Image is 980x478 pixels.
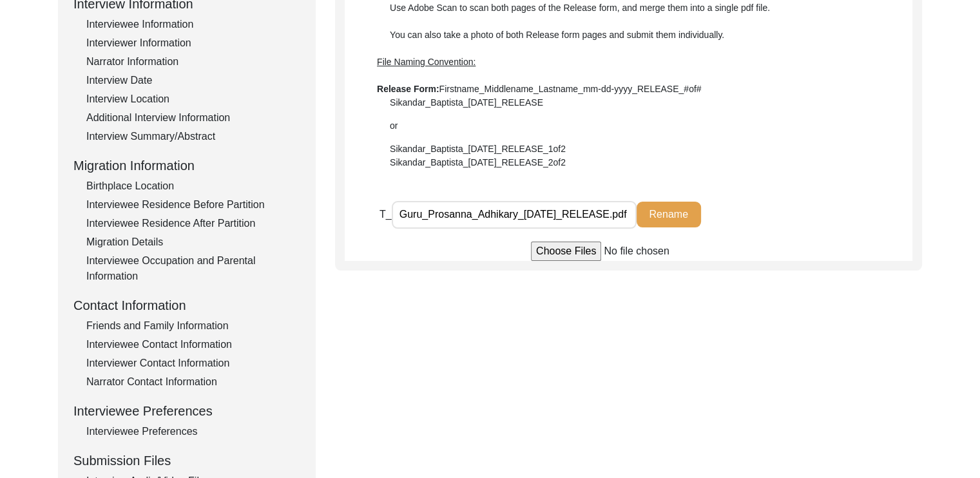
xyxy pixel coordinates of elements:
div: Submission Files [73,451,300,470]
div: Interview Date [86,73,300,88]
span: T_ [380,209,392,220]
div: Interviewee Occupation and Parental Information [86,253,300,284]
div: Additional Interview Information [86,110,300,126]
span: File Naming Convention: [377,57,476,67]
div: Friends and Family Information [86,318,300,334]
div: Interview Location [86,91,300,107]
div: Interviewer Information [86,35,300,51]
button: Rename [637,202,701,227]
div: Interviewee Information [86,17,300,32]
div: Interviewer Contact Information [86,356,300,371]
div: Interview Summary/Abstract [86,129,300,144]
div: Contact Information [73,296,300,315]
div: Interviewee Preferences [86,424,300,439]
div: Interviewee Residence After Partition [86,216,300,231]
div: or [377,119,880,133]
div: Narrator Information [86,54,300,70]
div: Use Adobe Scan to scan both pages of the Release form, and merge them into a single pdf file. You... [377,1,880,169]
div: Narrator Contact Information [86,374,300,390]
div: Interviewee Residence Before Partition [86,197,300,213]
div: Migration Details [86,234,300,250]
div: Birthplace Location [86,178,300,194]
div: Interviewee Preferences [73,401,300,421]
div: Interviewee Contact Information [86,337,300,352]
div: Migration Information [73,156,300,175]
b: Release Form: [377,84,439,94]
